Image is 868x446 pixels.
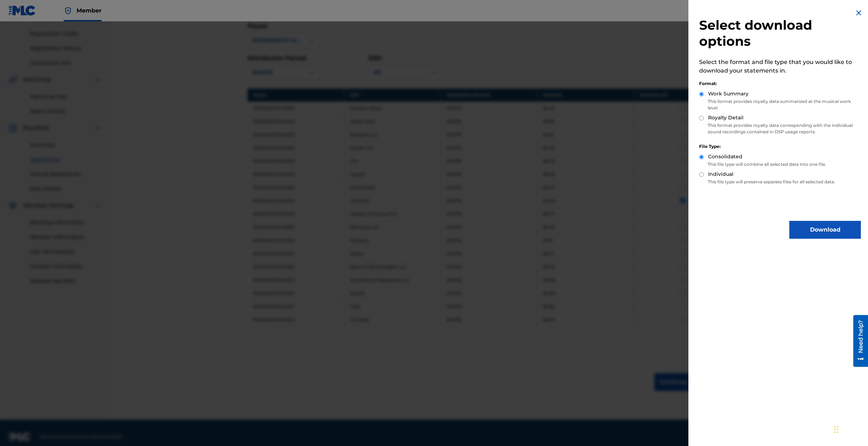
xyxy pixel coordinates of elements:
label: Work Summary [708,90,748,98]
label: Consolidated [708,153,742,160]
iframe: Resource Center [848,315,868,367]
img: MLC Logo [9,5,36,16]
div: Need help? [8,5,18,38]
span: Member [77,6,102,15]
label: Individual [708,170,733,178]
label: Royalty Detail [708,114,743,122]
iframe: Chat Widget [832,412,868,446]
img: Top Rightsholder [64,6,72,15]
div: Drag [834,419,839,440]
h2: Select download options [699,17,861,49]
p: This format provides royalty data summarized at the musical work level. [699,98,861,111]
p: This file type will preserve separate files for all selected data. [699,179,861,185]
p: This file type will combine all selected data into one file. [699,161,861,168]
button: Download [789,221,861,239]
p: Select the format and file type that you would like to download your statements in. [699,58,861,75]
div: Format: [699,80,861,87]
p: This format provides royalty data corresponding with the individual sound recordings contained in... [699,122,861,135]
div: File Type: [699,143,861,150]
